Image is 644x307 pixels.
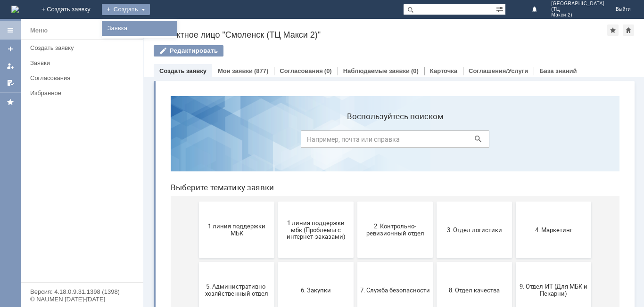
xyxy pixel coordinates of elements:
[30,296,134,302] div: © NAUMEN [DATE]-[DATE]
[197,258,267,265] span: Отдел-ИТ (Офис)
[115,113,190,170] button: 1 линия поддержки мбк (Проблемы с интернет-заказами)
[343,67,410,74] a: Наблюдаемые заявки
[26,71,141,85] a: Согласования
[353,173,428,230] button: 9. Отдел-ИТ (Для МБК и Пекарни)
[353,234,428,290] button: Франчайзинг
[3,75,18,90] a: Мои согласования
[11,6,19,13] a: Перейти на домашнюю страницу
[102,4,150,15] div: Создать
[115,173,190,230] button: 6. Закупки
[39,134,108,148] span: 1 линия поддержки МБК
[496,4,505,13] span: Расширенный поиск
[194,113,270,170] button: 2. Контрольно-ревизионный отдел
[30,89,127,97] div: Избранное
[30,59,138,66] div: Заявки
[254,67,268,74] div: (877)
[273,234,349,290] button: Финансовый отдел
[138,42,326,59] input: Например, почта или справка
[138,23,326,32] label: Воспользуйтесь поиском
[273,173,349,230] button: 8. Отдел качества
[30,44,138,51] div: Создать заявку
[30,289,134,295] div: Версия: 4.18.0.9.31.1398 (1398)
[539,67,577,74] a: База знаний
[276,137,346,145] span: 3. Отдел логистики
[3,58,18,73] a: Мои заявки
[469,67,528,74] a: Соглашения/Услуги
[115,234,190,290] button: Отдел-ИТ (Битрикс24 и CRM)
[36,113,111,170] button: 1 линия поддержки МБК
[194,234,270,290] button: Отдел-ИТ (Офис)
[3,41,18,57] a: Создать заявку
[551,1,604,7] span: [GEOGRAPHIC_DATA]
[39,194,108,209] span: 5. Административно-хозяйственный отдел
[218,67,253,74] a: Мои заявки
[276,198,346,205] span: 8. Отдел качества
[607,24,619,36] div: Добавить в избранное
[104,23,175,34] a: Заявка
[280,67,323,74] a: Согласования
[197,198,267,205] span: 7. Служба безопасности
[197,134,267,148] span: 2. Контрольно-ревизионный отдел
[8,94,456,104] header: Выберите тематику заявки
[159,67,206,74] a: Создать заявку
[39,258,108,265] span: Бухгалтерия (для мбк)
[154,30,607,40] div: Контактное лицо "Смоленск (ТЦ Макси 2)"
[411,67,419,74] div: (0)
[118,255,188,269] span: Отдел-ИТ (Битрикс24 и CRM)
[355,194,425,209] span: 9. Отдел-ИТ (Для МБК и Пекарни)
[551,12,604,18] span: Макси 2)
[30,74,138,81] div: Согласования
[118,130,188,152] span: 1 линия поддержки мбк (Проблемы с интернет-заказами)
[273,113,349,170] button: 3. Отдел логистики
[324,67,332,74] div: (0)
[623,24,634,36] div: Сделать домашней страницей
[353,113,428,170] button: 4. Маркетинг
[36,173,111,230] button: 5. Административно-хозяйственный отдел
[30,25,48,36] div: Меню
[26,56,141,70] a: Заявки
[11,6,19,13] img: logo
[551,7,604,12] span: (ТЦ
[36,234,111,290] button: Бухгалтерия (для мбк)
[26,40,141,55] a: Создать заявку
[355,258,425,265] span: Франчайзинг
[355,137,425,145] span: 4. Маркетинг
[118,198,188,205] span: 6. Закупки
[430,67,457,74] a: Карточка
[194,173,270,230] button: 7. Служба безопасности
[276,258,346,265] span: Финансовый отдел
